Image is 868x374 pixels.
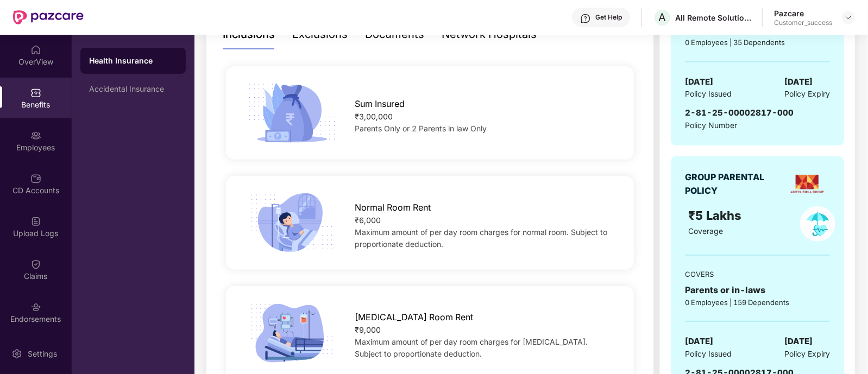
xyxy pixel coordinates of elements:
div: GROUP PARENTAL POLICY [685,170,780,198]
img: insurerLogo [788,165,826,203]
img: svg+xml;base64,PHN2ZyBpZD0iQ0RfQWNjb3VudHMiIGRhdGEtbmFtZT0iQ0QgQWNjb3VudHMiIHhtbG5zPSJodHRwOi8vd3... [30,173,41,184]
img: icon [244,300,340,366]
img: svg+xml;base64,PHN2ZyBpZD0iU2V0dGluZy0yMHgyMCIgeG1sbnM9Imh0dHA6Ly93d3cudzMub3JnLzIwMDAvc3ZnIiB3aW... [11,348,22,359]
div: 0 Employees | 159 Dependents [685,297,830,308]
div: All Remote Solutions Private Limited [675,12,751,23]
img: New Pazcare Logo [13,10,84,24]
div: 0 Employees | 35 Dependents [685,37,830,48]
div: COVERS [685,269,830,280]
div: Get Help [595,13,622,22]
div: ₹6,000 [355,214,616,226]
span: Sum Insured [355,97,405,111]
span: [DATE] [685,75,713,88]
span: Normal Room Rent [355,201,431,214]
div: Parents or in-laws [685,283,830,297]
span: 2-81-25-00002817-000 [685,107,794,118]
img: svg+xml;base64,PHN2ZyBpZD0iVXBsb2FkX0xvZ3MiIGRhdGEtbmFtZT0iVXBsb2FkIExvZ3MiIHhtbG5zPSJodHRwOi8vd3... [30,216,41,227]
div: ₹3,00,000 [355,111,616,123]
div: Health Insurance [89,55,177,66]
span: Policy Issued [685,348,732,360]
img: svg+xml;base64,PHN2ZyBpZD0iRHJvcGRvd24tMzJ4MzIiIHhtbG5zPSJodHRwOi8vd3d3LnczLm9yZy8yMDAwL3N2ZyIgd2... [844,13,853,22]
span: Maximum amount of per day room charges for normal room. Subject to proportionate deduction. [355,227,608,249]
div: ₹9,000 [355,324,616,336]
div: Accidental Insurance [89,85,177,93]
img: svg+xml;base64,PHN2ZyBpZD0iRW1wbG95ZWVzIiB4bWxucz0iaHR0cDovL3d3dy53My5vcmcvMjAwMC9zdmciIHdpZHRoPS... [30,130,41,141]
div: Settings [24,348,60,359]
img: svg+xml;base64,PHN2ZyBpZD0iQmVuZWZpdHMiIHhtbG5zPSJodHRwOi8vd3d3LnczLm9yZy8yMDAwL3N2ZyIgd2lkdGg9Ij... [30,87,41,98]
img: icon [244,189,340,256]
div: Pazcare [774,8,832,18]
span: Policy Issued [685,88,732,100]
img: svg+xml;base64,PHN2ZyBpZD0iSGVscC0zMngzMiIgeG1sbnM9Imh0dHA6Ly93d3cudzMub3JnLzIwMDAvc3ZnIiB3aWR0aD... [580,13,591,24]
span: [MEDICAL_DATA] Room Rent [355,310,474,324]
span: A [659,11,666,24]
img: svg+xml;base64,PHN2ZyBpZD0iRW5kb3JzZW1lbnRzIiB4bWxucz0iaHR0cDovL3d3dy53My5vcmcvMjAwMC9zdmciIHdpZH... [30,302,41,313]
span: Policy Number [685,121,737,130]
span: Policy Expiry [784,88,830,100]
span: [DATE] [685,335,713,348]
span: [DATE] [784,75,813,88]
span: Coverage [688,226,723,236]
span: ₹5 Lakhs [688,208,745,223]
span: Maximum amount of per day room charges for [MEDICAL_DATA]. Subject to proportionate deduction. [355,337,588,358]
div: Customer_success [774,18,832,27]
span: Policy Expiry [784,348,830,360]
img: icon [244,80,340,146]
span: [DATE] [784,335,813,348]
img: svg+xml;base64,PHN2ZyBpZD0iQ2xhaW0iIHhtbG5zPSJodHRwOi8vd3d3LnczLm9yZy8yMDAwL3N2ZyIgd2lkdGg9IjIwIi... [30,259,41,270]
img: svg+xml;base64,PHN2ZyBpZD0iSG9tZSIgeG1sbnM9Imh0dHA6Ly93d3cudzMub3JnLzIwMDAvc3ZnIiB3aWR0aD0iMjAiIG... [30,45,41,55]
img: policyIcon [800,206,835,242]
span: Parents Only or 2 Parents in law Only [355,124,487,133]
